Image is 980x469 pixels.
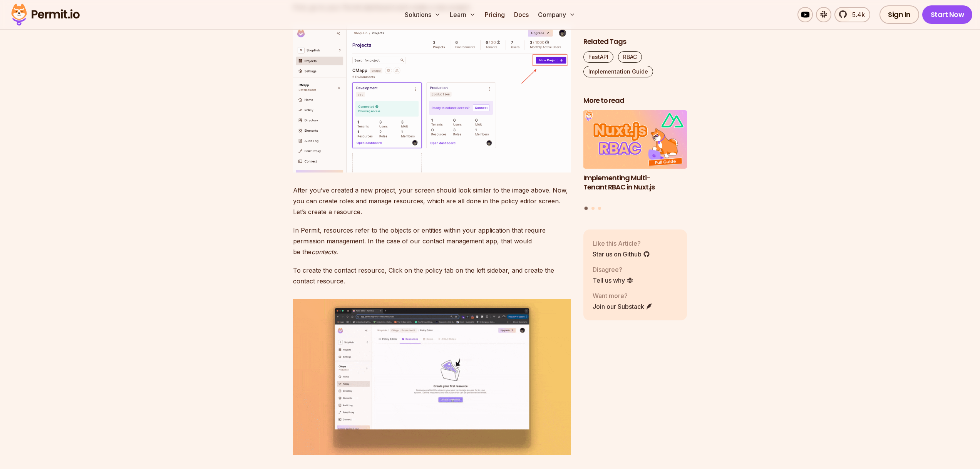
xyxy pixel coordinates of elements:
[583,110,687,202] li: 1 of 3
[848,10,865,19] span: 5.4k
[293,185,571,217] p: After you’ve created a new project, your screen should look similar to the image above. Now, you ...
[293,265,571,286] p: To create the contact resource, Click on the policy tab on the left sidebar, and create the conta...
[583,96,687,106] h2: More to read
[583,37,687,47] h2: Related Tags
[8,2,83,28] img: Permit logo
[598,206,601,209] button: Go to slide 3
[591,206,595,209] button: Go to slide 2
[293,225,571,257] p: In Permit, resources refer to the objects or entities within your application that require permis...
[402,7,444,22] button: Solutions
[834,7,870,22] a: 5.4k
[593,249,650,258] a: Star us on Github
[511,7,532,22] a: Docs
[293,299,571,455] img: image.gif
[593,291,653,300] p: Want more?
[583,110,687,202] a: Implementing Multi-Tenant RBAC in Nuxt.jsImplementing Multi-Tenant RBAC in Nuxt.js
[593,275,633,285] a: Tell us why
[312,248,338,256] em: contacts.
[618,51,642,63] a: RBAC
[482,7,508,22] a: Pricing
[447,7,479,22] button: Learn
[593,301,653,311] a: Join our Substack
[593,265,633,274] p: Disagree?
[293,25,571,173] img: image.png
[583,110,687,211] div: Posts
[583,66,653,77] a: Implementation Guide
[585,206,588,210] button: Go to slide 1
[593,238,650,248] p: Like this Article?
[535,7,578,22] button: Company
[583,51,613,63] a: FastAPI
[583,110,687,169] img: Implementing Multi-Tenant RBAC in Nuxt.js
[879,5,919,24] a: Sign In
[583,173,687,192] h3: Implementing Multi-Tenant RBAC in Nuxt.js
[922,5,973,24] a: Start Now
